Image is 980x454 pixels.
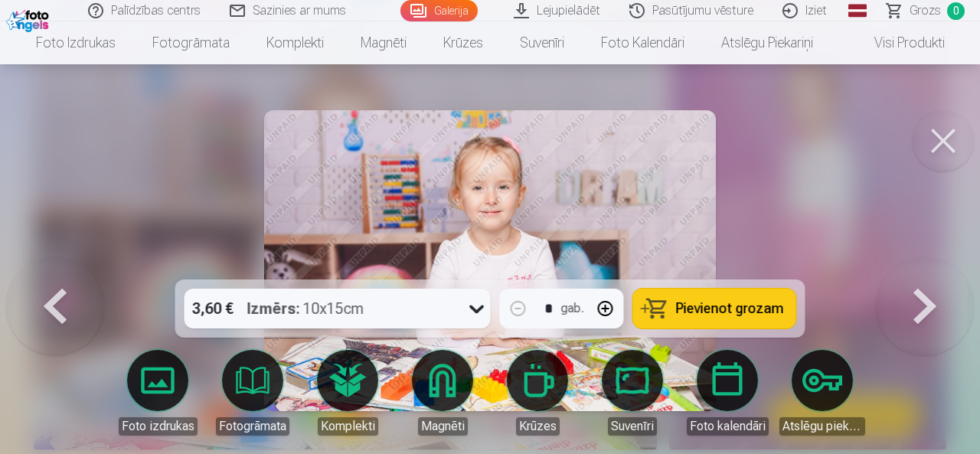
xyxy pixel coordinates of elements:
a: Fotogrāmata [210,350,296,436]
a: Magnēti [342,21,425,64]
div: gab. [561,299,584,318]
a: Foto kalendāri [583,21,703,64]
img: /fa1 [6,6,53,32]
span: Grozs [910,2,941,20]
a: Foto izdrukas [115,350,201,436]
a: Suvenīri [501,21,583,64]
a: Foto kalendāri [684,350,770,436]
a: Komplekti [248,21,342,64]
a: Atslēgu piekariņi [703,21,831,64]
div: Foto izdrukas [119,417,198,436]
div: Krūzes [516,417,560,436]
div: Komplekti [318,417,378,436]
div: Fotogrāmata [216,417,289,436]
a: Suvenīri [590,350,675,436]
div: 10x15cm [247,289,364,328]
a: Krūzes [425,21,501,64]
a: Fotogrāmata [134,21,248,64]
div: Magnēti [418,417,468,436]
a: Atslēgu piekariņi [779,350,865,436]
div: 3,60 € [185,289,241,328]
span: 0 [947,2,965,20]
strong: Izmērs : [247,298,300,319]
a: Komplekti [305,350,390,436]
span: Pievienot grozam [676,302,784,315]
div: Atslēgu piekariņi [779,417,865,436]
button: Pievienot grozam [633,289,796,328]
a: Magnēti [400,350,485,436]
a: Krūzes [495,350,580,436]
div: Suvenīri [608,417,657,436]
a: Visi produkti [831,21,963,64]
div: Foto kalendāri [687,417,769,436]
a: Foto izdrukas [18,21,134,64]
